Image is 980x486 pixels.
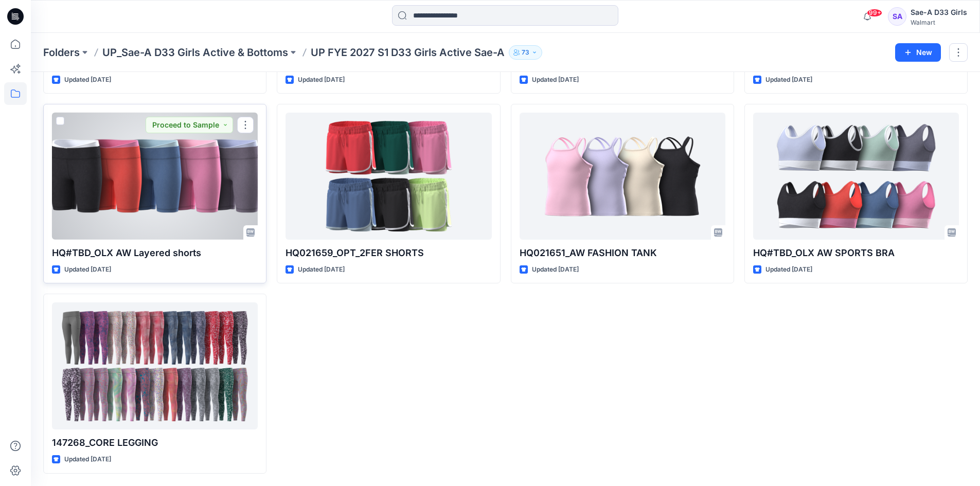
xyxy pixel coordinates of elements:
p: Updated [DATE] [298,264,345,275]
p: HQ021651_AW FASHION TANK [520,246,725,260]
button: New [895,43,941,62]
a: HQ021659_OPT_2FER SHORTS [286,113,491,240]
p: HQ021659_OPT_2FER SHORTS [286,246,491,260]
p: HQ#TBD_OLX AW Layered shorts [52,246,258,260]
a: Folders [43,45,80,60]
p: Updated [DATE] [532,75,579,85]
p: Updated [DATE] [298,75,345,85]
button: 73 [509,45,542,60]
p: Updated [DATE] [64,264,111,275]
div: Walmart [911,19,967,26]
p: Updated [DATE] [64,454,111,465]
span: 99+ [867,9,882,17]
a: 147268_CORE LEGGING [52,302,258,429]
a: HQ#TBD_OLX AW SPORTS BRA [753,113,959,240]
p: HQ#TBD_OLX AW SPORTS BRA [753,246,959,260]
p: Updated [DATE] [765,75,812,85]
a: UP_Sae-A D33 Girls Active & Bottoms [102,45,288,60]
p: 147268_CORE LEGGING [52,436,258,450]
p: Updated [DATE] [64,75,111,85]
p: UP FYE 2027 S1 D33 Girls Active Sae-A [311,45,505,60]
div: Sae-A D33 Girls [911,6,967,19]
div: SA [888,7,906,26]
p: 73 [522,47,529,58]
p: Updated [DATE] [765,264,812,275]
a: HQ021651_AW FASHION TANK [520,113,725,240]
a: HQ#TBD_OLX AW Layered shorts [52,113,258,240]
p: Updated [DATE] [532,264,579,275]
